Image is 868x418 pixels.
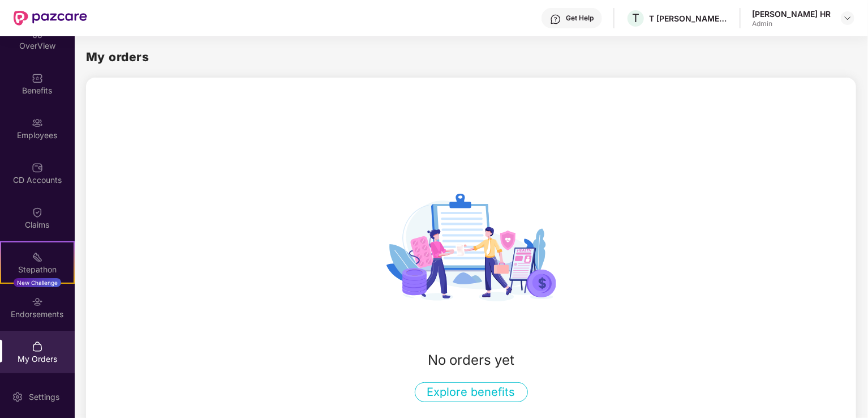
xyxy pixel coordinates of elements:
div: T [PERSON_NAME] & [PERSON_NAME] [649,13,728,24]
h2: My orders [86,48,149,66]
img: svg+xml;base64,PHN2ZyB4bWxucz0iaHR0cDovL3d3dy53My5vcmcvMjAwMC9zdmciIHdpZHRoPSIyMSIgaGVpZ2h0PSIyMC... [32,251,43,263]
img: svg+xml;base64,PHN2ZyBpZD0iRW5kb3JzZW1lbnRzIiB4bWxucz0iaHR0cDovL3d3dy53My5vcmcvMjAwMC9zdmciIHdpZH... [32,296,43,308]
img: svg+xml;base64,PHN2ZyBpZD0iRHJvcGRvd24tMzJ4MzIiIHhtbG5zPSJodHRwOi8vd3d3LnczLm9yZy8yMDAwL3N2ZyIgd2... [843,14,852,23]
div: Get Help [566,14,594,23]
div: [PERSON_NAME] HR [752,8,831,19]
div: Stepathon [1,264,74,275]
div: Settings [25,391,63,403]
button: Explore benefits [415,382,528,402]
img: New Pazcare Logo [14,11,87,25]
img: svg+xml;base64,PHN2ZyBpZD0iSGVscC0zMngzMiIgeG1sbnM9Imh0dHA6Ly93d3cudzMub3JnLzIwMDAvc3ZnIiB3aWR0aD... [550,14,561,25]
span: T [632,11,639,25]
img: svg+xml;base64,PHN2ZyBpZD0iQmVuZWZpdHMiIHhtbG5zPSJodHRwOi8vd3d3LnczLm9yZy8yMDAwL3N2ZyIgd2lkdGg9Ij... [32,72,43,84]
img: svg+xml;base64,PHN2ZyBpZD0iU2V0dGluZy0yMHgyMCIgeG1sbnM9Imh0dHA6Ly93d3cudzMub3JnLzIwMDAvc3ZnIiB3aW... [12,391,23,403]
img: svg+xml;base64,PHN2ZyBpZD0iTXlfb3JkZXJzX3BsYWNlaG9sZGVyIiB4bWxucz0iaHR0cDovL3d3dy53My5vcmcvMjAwMC... [386,163,556,332]
div: New Challenge [14,278,61,287]
div: Admin [752,19,831,28]
div: No orders yet [428,349,514,371]
img: svg+xml;base64,PHN2ZyBpZD0iTXlfT3JkZXJzIiBkYXRhLW5hbWU9Ik15IE9yZGVycyIgeG1sbnM9Imh0dHA6Ly93d3cudz... [32,341,43,352]
img: svg+xml;base64,PHN2ZyBpZD0iQ0RfQWNjb3VudHMiIGRhdGEtbmFtZT0iQ0QgQWNjb3VudHMiIHhtbG5zPSJodHRwOi8vd3... [32,162,43,173]
img: svg+xml;base64,PHN2ZyBpZD0iQ2xhaW0iIHhtbG5zPSJodHRwOi8vd3d3LnczLm9yZy8yMDAwL3N2ZyIgd2lkdGg9IjIwIi... [32,207,43,218]
img: svg+xml;base64,PHN2ZyBpZD0iRW1wbG95ZWVzIiB4bWxucz0iaHR0cDovL3d3dy53My5vcmcvMjAwMC9zdmciIHdpZHRoPS... [32,117,43,129]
